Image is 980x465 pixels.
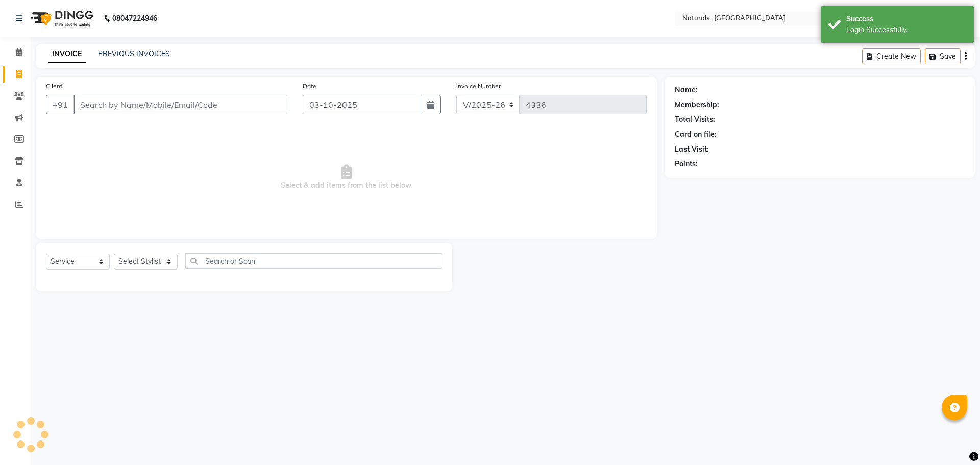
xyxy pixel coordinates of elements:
a: INVOICE [48,45,86,63]
label: Date [303,82,316,91]
div: Last Visit: [675,144,709,155]
input: Search by Name/Mobile/Email/Code [73,95,287,114]
input: Search or Scan [185,253,442,269]
div: Success [846,14,966,25]
div: Name: [675,85,698,95]
label: Invoice Number [456,82,501,91]
b: 08047224946 [112,4,157,33]
img: logo [26,4,96,33]
div: Login Successfully. [846,25,966,35]
button: Save [925,48,961,64]
div: Membership: [675,100,719,110]
button: +91 [46,95,75,114]
a: PREVIOUS INVOICES [98,49,170,58]
label: Client [46,82,62,91]
span: Select & add items from the list below [46,127,647,229]
div: Card on file: [675,129,717,140]
div: Total Visits: [675,114,715,125]
div: Points: [675,159,698,169]
button: Create New [862,48,921,64]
